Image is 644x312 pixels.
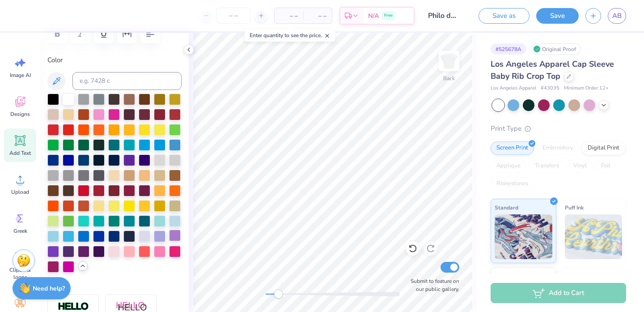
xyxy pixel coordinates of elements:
[440,52,458,70] img: Back
[33,284,65,293] strong: Need help?
[274,290,283,299] div: Accessibility label
[72,72,182,90] input: e.g. 7428 c
[216,8,251,24] input: – –
[491,43,526,55] div: # 525678A
[491,59,614,81] span: Los Angeles Apparel Cap Sleeve Baby Rib Crop Top
[595,159,616,173] div: Foil
[565,203,584,212] span: Puff Ink
[5,266,35,281] span: Clipart & logos
[568,159,593,173] div: Vinyl
[491,159,526,173] div: Applique
[384,13,393,19] span: Free
[536,8,579,24] button: Save
[529,159,565,173] div: Transfers
[491,85,536,92] span: Los Angeles Apparel
[565,214,623,259] img: Puff Ink
[406,277,459,293] label: Submit to feature on our public gallery.
[58,302,89,312] img: Stroke
[479,8,530,24] button: Save as
[421,7,465,25] input: Untitled Design
[47,55,182,65] label: Color
[245,29,335,42] div: Enter quantity to see the price.
[309,11,326,21] span: – –
[368,11,379,21] span: N/A
[565,272,618,281] span: Metallic & Glitter Ink
[537,141,579,155] div: Embroidery
[13,227,27,235] span: Greek
[495,214,552,259] img: Standard
[495,203,518,212] span: Standard
[491,177,534,191] div: Rhinestones
[10,111,30,118] span: Designs
[531,43,581,55] div: Original Proof
[495,272,517,281] span: Neon Ink
[280,11,298,21] span: – –
[608,8,626,24] a: AB
[443,74,455,82] div: Back
[10,72,31,79] span: Image AI
[612,11,622,21] span: AB
[11,188,29,196] span: Upload
[541,85,559,92] span: # 43035
[491,124,626,134] div: Print Type
[582,141,625,155] div: Digital Print
[9,150,31,157] span: Add Text
[491,141,534,155] div: Screen Print
[564,85,609,92] span: Minimum Order: 12 +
